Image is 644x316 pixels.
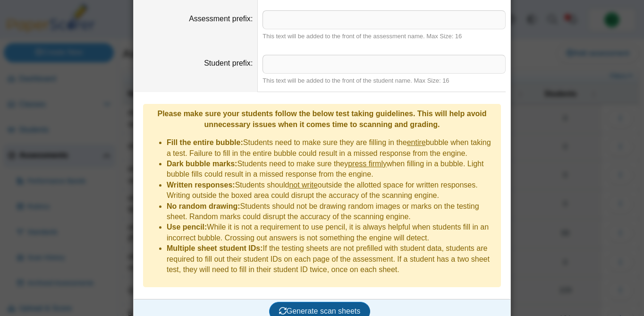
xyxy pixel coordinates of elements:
[167,202,240,210] b: No random drawing:
[167,244,263,252] b: Multiple sheet student IDs:
[289,181,317,189] u: not write
[167,159,496,180] li: Students need to make sure they when filling in a bubble. Light bubble fills could result in a mi...
[204,59,253,67] label: Student prefix
[167,180,496,201] li: Students should outside the allotted space for written responses. Writing outside the boxed area ...
[167,222,496,243] li: While it is not a requirement to use pencil, it is always helpful when students fill in an incorr...
[263,77,506,85] div: This text will be added to the front of the student name. Max Size: 16
[167,137,496,159] li: Students need to make sure they are filling in the bubble when taking a test. Failure to fill in ...
[157,110,486,128] b: Please make sure your students follow the below test taking guidelines. This will help avoid unne...
[167,160,237,168] b: Dark bubble marks:
[167,201,496,222] li: Students should not be drawing random images or marks on the testing sheet. Random marks could di...
[167,223,207,231] b: Use pencil:
[167,181,235,189] b: Written responses:
[407,138,426,146] u: entire
[263,32,506,41] div: This text will be added to the front of the assessment name. Max Size: 16
[279,307,361,315] span: Generate scan sheets
[189,15,253,23] label: Assessment prefix
[348,160,387,168] u: press firmly
[167,243,496,275] li: If the testing sheets are not prefilled with student data, students are required to fill out thei...
[167,138,243,146] b: Fill the entire bubble:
